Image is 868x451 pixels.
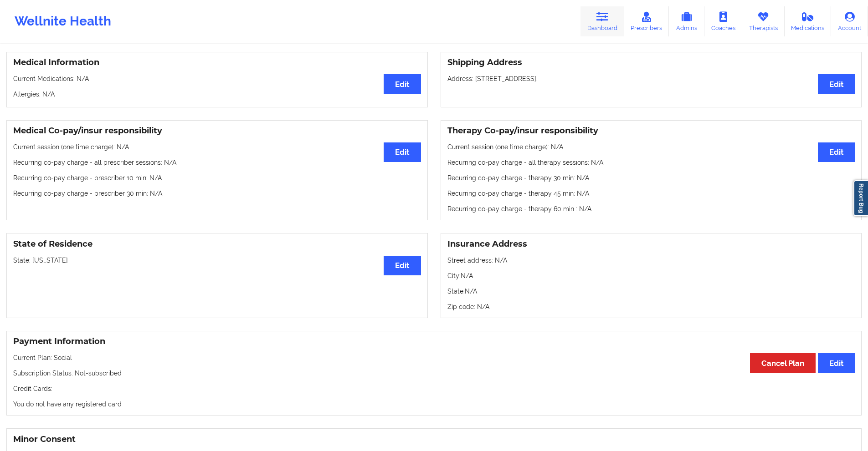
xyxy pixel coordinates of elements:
[13,57,421,68] h3: Medical Information
[447,302,855,311] p: Zip code: N/A
[384,256,421,275] button: Edit
[785,6,832,36] a: Medications
[447,256,855,265] p: Street address: N/A
[13,400,855,409] p: You do not have any registered card
[624,6,669,36] a: Prescribers
[384,142,421,162] button: Edit
[818,74,855,94] button: Edit
[447,57,855,68] h3: Shipping Address
[447,189,855,198] p: Recurring co-pay charge - therapy 45 min : N/A
[13,74,421,83] p: Current Medications: N/A
[13,369,855,378] p: Subscription Status: Not-subscribed
[13,90,421,99] p: Allergies: N/A
[13,142,421,152] p: Current session (one time charge): N/A
[580,6,624,36] a: Dashboard
[13,126,421,136] h3: Medical Co-pay/insur responsibility
[447,142,855,152] p: Current session (one time charge): N/A
[447,173,855,182] p: Recurring co-pay charge - therapy 30 min : N/A
[13,256,421,265] p: State: [US_STATE]
[13,239,421,249] h3: State of Residence
[13,336,855,347] h3: Payment Information
[13,353,855,362] p: Current Plan: Social
[831,6,868,36] a: Account
[384,74,421,94] button: Edit
[13,173,421,182] p: Recurring co-pay charge - prescriber 10 min : N/A
[13,384,855,393] p: Credit Cards:
[818,353,855,373] button: Edit
[447,126,855,136] h3: Therapy Co-pay/insur responsibility
[13,189,421,198] p: Recurring co-pay charge - prescriber 30 min : N/A
[447,74,855,83] p: Address: [STREET_ADDRESS].
[447,158,855,167] p: Recurring co-pay charge - all therapy sessions : N/A
[13,158,421,167] p: Recurring co-pay charge - all prescriber sessions : N/A
[447,271,855,280] p: City: N/A
[750,353,816,373] button: Cancel Plan
[669,6,704,36] a: Admins
[447,204,855,213] p: Recurring co-pay charge - therapy 60 min : N/A
[818,142,855,162] button: Edit
[853,180,868,216] a: Report Bug
[13,434,855,445] h3: Minor Consent
[704,6,742,36] a: Coaches
[742,6,785,36] a: Therapists
[447,239,855,249] h3: Insurance Address
[447,287,855,296] p: State: N/A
